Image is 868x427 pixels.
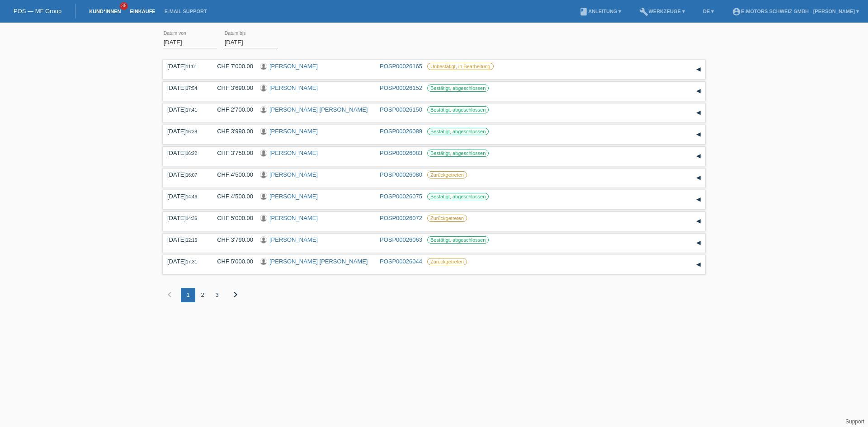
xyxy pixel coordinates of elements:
a: POSP00026083 [380,150,422,156]
div: CHF 5'000.00 [210,215,253,221]
span: 14:46 [186,194,197,199]
div: auf-/zuklappen [692,150,705,163]
span: 16:07 [186,173,197,178]
a: POSP00026152 [380,84,422,91]
a: POSP00026080 [380,171,422,178]
div: CHF 3'990.00 [210,128,253,135]
div: CHF 4'500.00 [210,193,253,200]
a: POS — MF Group [14,8,61,14]
div: CHF 7'000.00 [210,63,253,70]
label: Bestätigt, abgeschlossen [427,84,489,92]
a: POSP00026150 [380,106,422,113]
span: 35 [120,2,128,10]
div: auf-/zuklappen [692,193,705,206]
label: Zurückgetreten [427,258,467,265]
div: [DATE] [167,193,203,200]
i: build [639,7,648,16]
div: CHF 5'000.00 [210,258,253,265]
a: [PERSON_NAME] [269,128,318,135]
a: [PERSON_NAME] [269,193,318,200]
div: auf-/zuklappen [692,84,705,98]
div: auf-/zuklappen [692,106,705,120]
span: 16:38 [186,129,197,134]
div: [DATE] [167,150,203,156]
a: [PERSON_NAME] [PERSON_NAME] [269,106,368,113]
div: CHF 4'500.00 [210,171,253,178]
div: [DATE] [167,106,203,113]
a: bookAnleitung ▾ [575,9,626,14]
div: auf-/zuklappen [692,171,705,185]
span: 12:16 [186,238,197,243]
div: CHF 2'700.00 [210,106,253,113]
div: [DATE] [167,215,203,221]
label: Zurückgetreten [427,171,467,178]
a: Einkäufe [125,9,160,14]
div: CHF 3'690.00 [210,84,253,91]
a: POSP00026063 [380,236,422,243]
span: 17:31 [186,259,197,264]
label: Bestätigt, abgeschlossen [427,193,489,200]
i: account_circle [732,7,741,16]
a: POSP00026072 [380,215,422,221]
span: 14:36 [186,216,197,221]
a: [PERSON_NAME] [269,63,318,70]
a: buildWerkzeuge ▾ [635,9,689,14]
i: chevron_right [230,289,241,300]
a: DE ▾ [698,9,718,14]
div: auf-/zuklappen [692,215,705,228]
div: [DATE] [167,236,203,243]
label: Bestätigt, abgeschlossen [427,236,489,244]
div: 3 [210,288,224,302]
div: auf-/zuklappen [692,128,705,141]
div: [DATE] [167,63,203,70]
a: POSP00026044 [380,258,422,265]
a: POSP00026089 [380,128,422,135]
div: CHF 3'790.00 [210,236,253,243]
div: auf-/zuklappen [692,63,705,76]
i: chevron_left [164,289,175,300]
a: [PERSON_NAME] [269,150,318,156]
a: [PERSON_NAME] [269,84,318,91]
div: 1 [181,288,195,302]
div: [DATE] [167,128,203,135]
label: Zurückgetreten [427,215,467,222]
div: [DATE] [167,84,203,91]
i: book [579,7,588,16]
a: POSP00026075 [380,193,422,200]
a: [PERSON_NAME] [PERSON_NAME] [269,258,368,265]
a: [PERSON_NAME] [269,215,318,221]
div: CHF 3'750.00 [210,150,253,156]
div: [DATE] [167,171,203,178]
a: account_circleE-Motors Schweiz GmbH - [PERSON_NAME] ▾ [727,9,863,14]
a: [PERSON_NAME] [269,171,318,178]
a: POSP00026165 [380,63,422,70]
a: Support [845,418,864,425]
span: 17:54 [186,86,197,91]
label: Bestätigt, abgeschlossen [427,128,489,135]
label: Bestätigt, abgeschlossen [427,106,489,113]
div: [DATE] [167,258,203,265]
a: E-Mail Support [160,9,212,14]
span: 16:22 [186,151,197,156]
div: auf-/zuklappen [692,236,705,250]
div: auf-/zuklappen [692,258,705,272]
a: [PERSON_NAME] [269,236,318,243]
a: Kund*innen [85,9,125,14]
div: 2 [195,288,210,302]
label: Bestätigt, abgeschlossen [427,150,489,157]
label: Unbestätigt, in Bearbeitung [427,63,494,70]
span: 11:01 [186,64,197,69]
span: 17:41 [186,108,197,113]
